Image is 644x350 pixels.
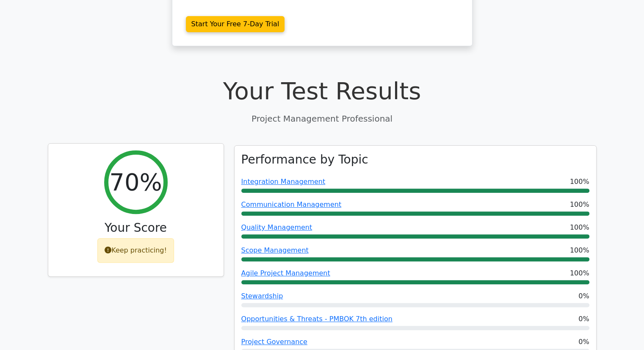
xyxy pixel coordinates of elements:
[570,245,589,256] span: 100%
[48,112,597,125] p: Project Management Professional
[241,153,368,167] h3: Performance by Topic
[578,291,589,301] span: 0%
[570,177,589,187] span: 100%
[55,221,217,235] h3: Your Score
[570,200,589,210] span: 100%
[241,292,283,300] a: Stewardship
[241,315,392,323] a: Opportunities & Threats - PMBOK 7th edition
[241,200,342,208] a: Communication Management
[241,269,330,277] a: Agile Project Management
[570,268,589,278] span: 100%
[97,238,174,263] div: Keep practicing!
[109,168,162,196] h2: 70%
[186,16,285,32] a: Start Your Free 7-Day Trial
[241,246,309,254] a: Scope Management
[48,77,597,105] h1: Your Test Results
[241,178,326,186] a: Integration Management
[578,314,589,324] span: 0%
[241,338,307,346] a: Project Governance
[570,222,589,233] span: 100%
[578,337,589,347] span: 0%
[241,223,312,231] a: Quality Management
